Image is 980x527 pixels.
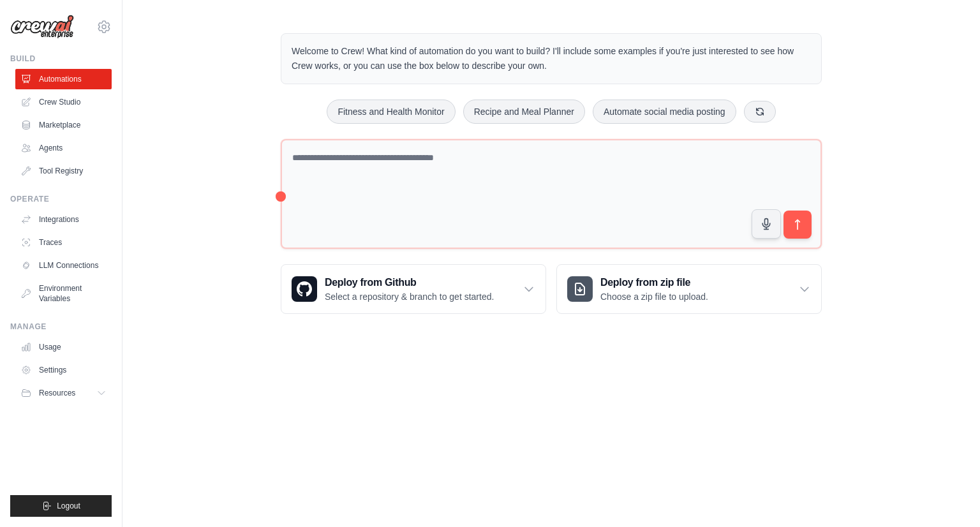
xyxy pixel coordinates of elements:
[593,100,736,124] button: Automate social media posting
[292,44,811,73] p: Welcome to Crew! What kind of automation do you want to build? I'll include some examples if you'...
[15,337,112,357] a: Usage
[15,360,112,380] a: Settings
[325,275,494,290] h3: Deploy from Github
[15,69,112,89] a: Automations
[10,194,112,204] div: Operate
[15,383,112,403] button: Resources
[10,15,74,39] img: Logo
[15,115,112,135] a: Marketplace
[600,275,708,290] h3: Deploy from zip file
[15,232,112,253] a: Traces
[39,388,75,398] span: Resources
[10,54,112,64] div: Build
[57,501,80,511] span: Logout
[15,161,112,181] a: Tool Registry
[600,290,708,303] p: Choose a zip file to upload.
[15,92,112,112] a: Crew Studio
[327,100,455,124] button: Fitness and Health Monitor
[463,100,585,124] button: Recipe and Meal Planner
[10,322,112,332] div: Manage
[15,209,112,230] a: Integrations
[325,290,494,303] p: Select a repository & branch to get started.
[10,495,112,517] button: Logout
[15,278,112,309] a: Environment Variables
[15,255,112,276] a: LLM Connections
[15,138,112,158] a: Agents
